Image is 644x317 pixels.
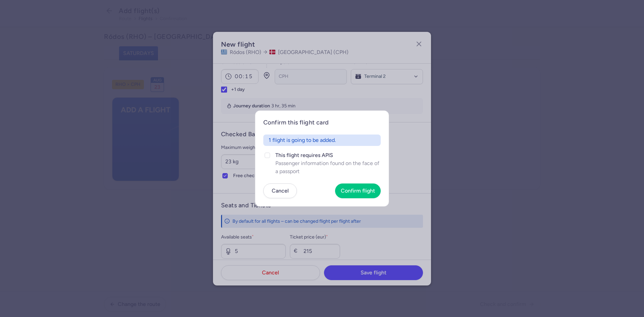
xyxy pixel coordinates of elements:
div: 1 flight is going to be added. [263,135,381,146]
span: Passenger information found on the face of a passport [275,159,381,175]
button: Confirm flight [335,183,381,198]
span: This flight requires APIS [275,151,381,159]
input: This flight requires APISPassenger information found on the face of a passport [265,153,270,158]
button: Cancel [263,183,297,198]
span: Cancel [272,188,289,194]
h4: Confirm this flight card [263,119,381,126]
span: Confirm flight [341,188,375,194]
